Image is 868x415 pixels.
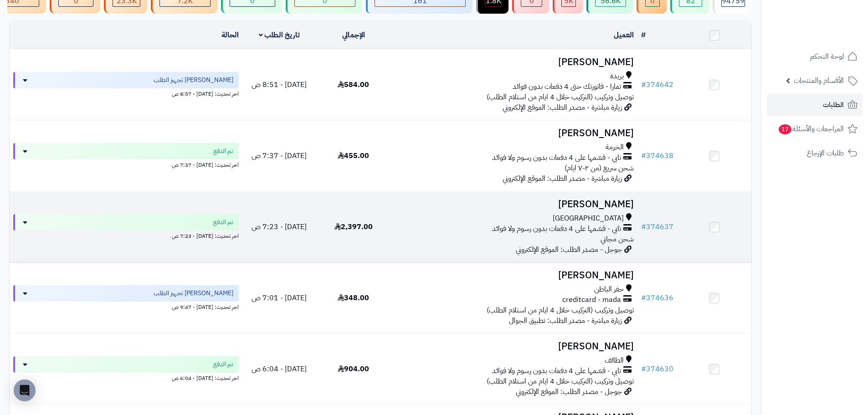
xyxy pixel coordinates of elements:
div: اخر تحديث: [DATE] - 7:37 ص [13,159,239,169]
h3: [PERSON_NAME] [394,341,634,352]
span: الطلبات [823,98,844,111]
span: # [641,79,646,90]
div: Open Intercom Messenger [14,379,36,401]
img: logo-2.png [806,26,859,45]
div: اخر تحديث: [DATE] - 8:57 ص [13,88,239,98]
div: اخر تحديث: [DATE] - 9:47 ص [13,302,239,311]
span: 584.00 [338,79,369,90]
a: #374636 [641,292,673,303]
span: الطائف [605,355,624,366]
span: 2,397.00 [334,221,373,232]
span: [DATE] - 6:04 ص [252,364,307,374]
span: # [641,292,646,303]
a: المراجعات والأسئلة17 [767,118,863,140]
span: الأقسام والمنتجات [794,74,844,87]
span: حفر الباطن [594,284,624,295]
span: 455.00 [338,150,369,161]
span: [PERSON_NAME] تجهيز الطلب [154,76,233,85]
a: #374637 [641,221,673,232]
span: شحن مجاني [601,234,634,245]
span: جوجل - مصدر الطلب: الموقع الإلكتروني [516,386,622,397]
a: طلبات الإرجاع [767,142,863,164]
span: [DATE] - 7:23 ص [252,221,307,232]
span: تمارا - فاتورتك حتى 4 دفعات بدون فوائد [513,82,621,92]
span: توصيل وتركيب (التركيب خلال 4 ايام من استلام الطلب) [487,92,634,102]
span: تابي - قسّمها على 4 دفعات بدون رسوم ولا فوائد [492,224,621,234]
span: الخرمة [606,142,624,153]
span: زيارة مباشرة - مصدر الطلب: تطبيق الجوال [509,315,622,326]
span: شحن سريع (من ٢-٧ ايام) [565,163,634,174]
span: تم الدفع [213,360,233,369]
a: العميل [614,30,634,41]
span: لوحة التحكم [810,50,844,63]
span: creditcard - mada [562,295,621,305]
div: اخر تحديث: [DATE] - 7:23 ص [13,231,239,240]
span: المراجعات والأسئلة [778,123,844,135]
span: زيارة مباشرة - مصدر الطلب: الموقع الإلكتروني [503,102,622,113]
span: 17 [779,124,791,134]
span: # [641,221,646,232]
span: # [641,150,646,161]
span: بريدة [610,71,624,82]
span: طلبات الإرجاع [807,147,844,159]
span: تم الدفع [213,147,233,156]
h3: [PERSON_NAME] [394,57,634,67]
h3: [PERSON_NAME] [394,270,634,281]
a: #374642 [641,79,673,90]
span: زيارة مباشرة - مصدر الطلب: الموقع الإلكتروني [503,173,622,184]
span: تابي - قسّمها على 4 دفعات بدون رسوم ولا فوائد [492,153,621,163]
span: [DATE] - 7:37 ص [252,150,307,161]
span: تابي - قسّمها على 4 دفعات بدون رسوم ولا فوائد [492,366,621,376]
span: [PERSON_NAME] تجهيز الطلب [154,289,233,298]
span: [DATE] - 7:01 ص [252,292,307,303]
h3: [PERSON_NAME] [394,199,634,210]
span: [DATE] - 8:51 ص [252,79,307,90]
h3: [PERSON_NAME] [394,128,634,138]
div: اخر تحديث: [DATE] - 6:04 ص [13,373,239,382]
a: لوحة التحكم [767,46,863,67]
span: تم الدفع [213,218,233,227]
a: #374638 [641,150,673,161]
span: # [641,364,646,374]
span: [GEOGRAPHIC_DATA] [553,213,624,224]
a: #374630 [641,364,673,374]
a: الطلبات [767,94,863,116]
span: توصيل وتركيب (التركيب خلال 4 ايام من استلام الطلب) [487,305,634,316]
span: 348.00 [338,292,369,303]
span: توصيل وتركيب (التركيب خلال 4 ايام من استلام الطلب) [487,376,634,387]
span: جوجل - مصدر الطلب: الموقع الإلكتروني [516,244,622,255]
a: # [641,30,646,41]
span: 904.00 [338,364,369,374]
a: تاريخ الطلب [259,30,300,41]
a: الإجمالي [342,30,365,41]
a: الحالة [221,30,239,41]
